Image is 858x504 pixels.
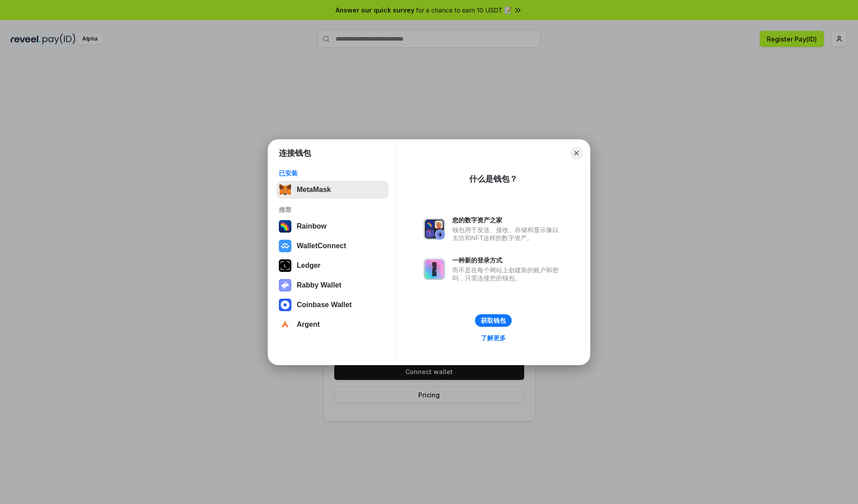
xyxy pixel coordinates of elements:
[481,317,506,325] div: 获取钱包
[297,281,341,289] div: Rabby Wallet
[297,242,346,250] div: WalletConnect
[279,148,311,158] h1: 连接钱包
[475,332,511,344] a: 了解更多
[469,174,517,184] div: 什么是钱包？
[279,240,291,252] img: svg+xml,%3Csvg%20width%3D%2228%22%20height%3D%2228%22%20viewBox%3D%220%200%2028%2028%22%20fill%3D...
[481,334,506,342] div: 了解更多
[279,259,291,272] img: svg+xml,%3Csvg%20xmlns%3D%22http%3A%2F%2Fwww.w3.org%2F2000%2Fsvg%22%20width%3D%2228%22%20height%3...
[452,256,563,264] div: 一种新的登录方式
[279,318,291,331] img: svg+xml,%3Csvg%20width%3D%2228%22%20height%3D%2228%22%20viewBox%3D%220%200%2028%2028%22%20fill%3D...
[452,266,563,282] div: 而不是在每个网站上创建新的账户和密码，只需连接您的钱包。
[276,217,388,235] button: Rainbow
[452,216,563,224] div: 您的数字资产之家
[297,262,320,270] div: Ledger
[279,220,291,233] img: svg+xml,%3Csvg%20width%3D%22120%22%20height%3D%22120%22%20viewBox%3D%220%200%20120%20120%22%20fil...
[475,314,512,327] button: 获取钱包
[276,316,388,333] button: Argent
[297,186,331,194] div: MetaMask
[279,183,291,196] img: svg+xml,%3Csvg%20fill%3D%22none%22%20height%3D%2233%22%20viewBox%3D%220%200%2035%2033%22%20width%...
[276,276,388,294] button: Rabby Wallet
[276,296,388,314] button: Coinbase Wallet
[424,258,445,280] img: svg+xml,%3Csvg%20xmlns%3D%22http%3A%2F%2Fwww.w3.org%2F2000%2Fsvg%22%20fill%3D%22none%22%20viewBox...
[279,169,386,177] div: 已安装
[424,218,445,240] img: svg+xml,%3Csvg%20xmlns%3D%22http%3A%2F%2Fwww.w3.org%2F2000%2Fsvg%22%20fill%3D%22none%22%20viewBox...
[297,222,327,230] div: Rainbow
[452,226,563,242] div: 钱包用于发送、接收、存储和显示像以太坊和NFT这样的数字资产。
[276,181,388,199] button: MetaMask
[297,301,352,309] div: Coinbase Wallet
[297,321,320,329] div: Argent
[276,257,388,275] button: Ledger
[279,206,386,214] div: 推荐
[279,299,291,311] img: svg+xml,%3Csvg%20width%3D%2228%22%20height%3D%2228%22%20viewBox%3D%220%200%2028%2028%22%20fill%3D...
[279,279,291,292] img: svg+xml,%3Csvg%20xmlns%3D%22http%3A%2F%2Fwww.w3.org%2F2000%2Fsvg%22%20fill%3D%22none%22%20viewBox...
[276,237,388,255] button: WalletConnect
[570,147,583,159] button: Close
